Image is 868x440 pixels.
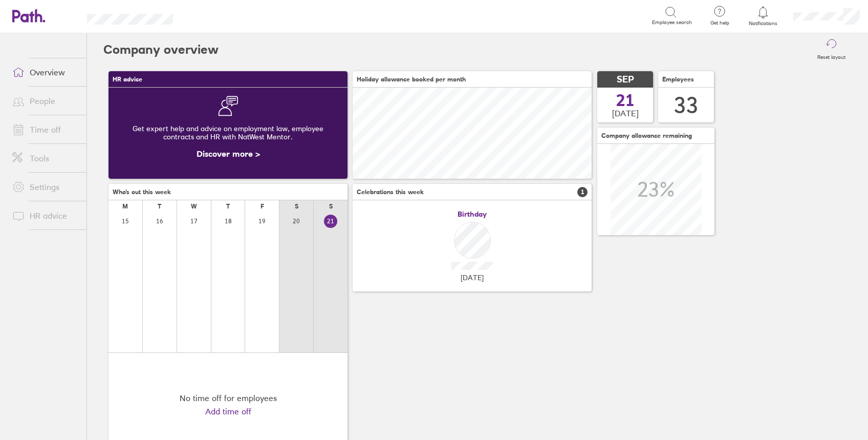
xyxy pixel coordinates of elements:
[226,203,230,210] div: T
[103,33,219,66] h2: Company overview
[205,407,251,416] a: Add time off
[616,92,635,109] span: 21
[662,76,694,83] span: Employees
[201,11,227,20] div: Search
[158,203,161,210] div: T
[703,20,736,26] span: Get help
[612,109,639,118] span: [DATE]
[4,177,86,197] a: Settings
[191,203,197,210] div: W
[113,188,171,196] span: Who's out this week
[4,62,86,82] a: Overview
[4,148,86,169] a: Tools
[261,203,264,210] div: F
[357,76,466,83] span: Holiday allowance booked per month
[617,74,634,85] span: SEP
[357,188,424,196] span: Celebrations this week
[674,92,699,118] div: 33
[197,149,260,159] a: Discover more >
[295,203,298,210] div: S
[329,203,333,210] div: S
[4,205,86,226] a: HR advice
[811,33,852,66] button: Reset layout
[4,91,86,111] a: People
[122,203,128,210] div: M
[4,119,86,140] a: Time off
[601,132,692,139] span: Company allowance remaining
[180,393,277,403] div: No time off for employees
[811,51,852,60] label: Reset layout
[458,210,487,218] span: Birthday
[117,116,339,149] div: Get expert help and advice on employment law, employee contracts and HR with NatWest Mentor.
[747,20,780,27] span: Notifications
[577,187,588,197] span: 1
[652,19,692,26] span: Employee search
[113,76,142,83] span: HR advice
[461,274,484,282] span: [DATE]
[747,5,780,27] a: Notifications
